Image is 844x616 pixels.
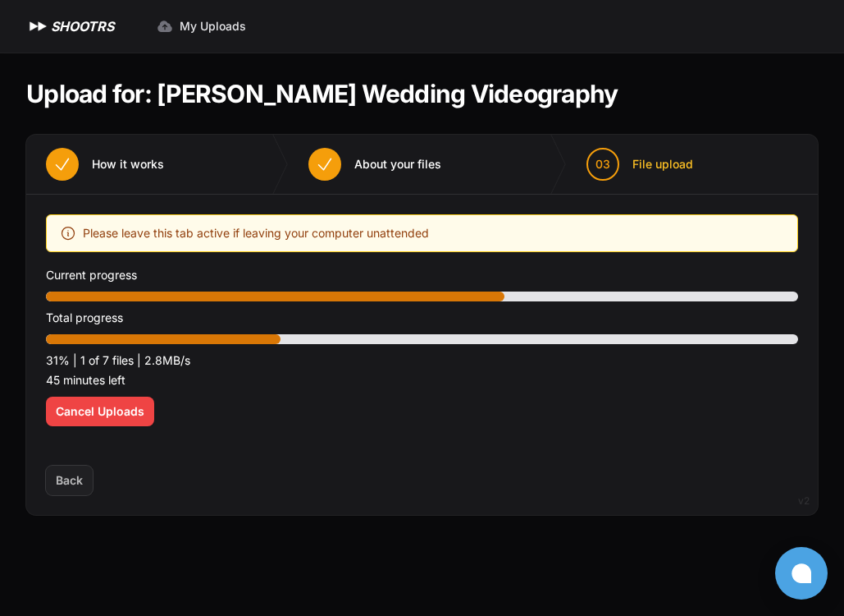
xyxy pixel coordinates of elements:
h1: Upload for: [PERSON_NAME] Wedding Videography [26,79,618,108]
a: SHOOTRS SHOOTRS [26,16,114,36]
span: My Uploads [180,18,246,34]
button: How it works [26,135,184,194]
h1: SHOOTRS [51,16,114,36]
a: My Uploads [147,11,256,41]
span: Please leave this tab active if leaving your computer unattended [83,223,429,243]
p: 31% | 1 of 7 files | 2.8MB/s [46,351,798,370]
span: File upload [632,156,693,172]
img: SHOOTRS [26,16,51,36]
span: About your files [354,156,441,172]
button: 03 File upload [567,135,713,194]
p: 45 minutes left [46,370,798,390]
button: Open chat window [775,547,828,600]
div: v2 [798,491,810,511]
p: Total progress [46,308,798,328]
span: 03 [595,156,610,172]
span: Cancel Uploads [56,403,144,420]
button: About your files [289,135,461,194]
p: Current progress [46,265,798,285]
button: Cancel Uploads [46,397,154,426]
span: How it works [92,156,164,172]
